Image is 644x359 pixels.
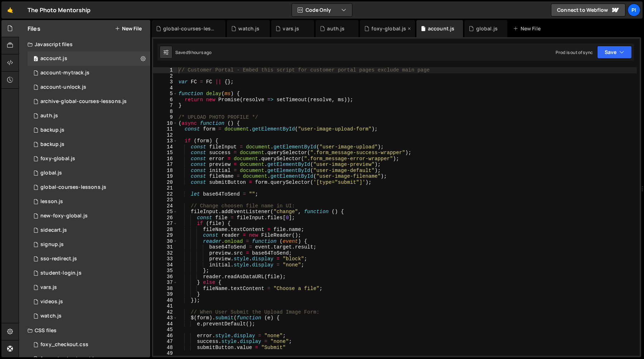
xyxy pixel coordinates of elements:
div: 34 [153,262,177,268]
div: 41 [153,303,177,309]
div: 9 hours ago [188,49,212,55]
div: new-foxy-global.js [40,213,88,219]
div: videos.js [40,299,63,305]
div: 5 [153,91,177,97]
div: watch.js [238,25,259,32]
div: 48 [153,345,177,351]
div: 17 [153,162,177,168]
div: 2 [153,73,177,79]
div: 36 [153,274,177,280]
div: 25 [153,209,177,215]
div: CSS files [19,323,150,338]
div: vars.js [283,25,299,32]
div: archive-global-courses-lessons.js [40,98,127,105]
div: 13533/46953.js [28,266,150,280]
div: 1 [153,67,177,73]
div: 24 [153,203,177,209]
div: 49 [153,350,177,356]
a: 🤙 [1,1,19,19]
div: sidecart.js [40,227,67,233]
div: 13533/45030.js [28,137,150,152]
button: Code Only [292,4,352,16]
div: backup.js [40,141,64,148]
div: 13533/39483.js [28,166,150,180]
div: account.js [40,55,67,62]
div: 18 [153,168,177,174]
div: 30 [153,238,177,245]
div: 13533/42246.js [28,295,150,309]
div: 21 [153,185,177,191]
div: 16 [153,156,177,162]
div: 13533/43446.js [28,223,150,237]
div: 14 [153,144,177,150]
div: 13533/38527.js [28,309,150,323]
button: Save [597,46,632,59]
div: Javascript files [19,37,150,51]
div: 13533/34219.js [28,152,150,166]
div: 9 [153,114,177,121]
span: 0 [34,56,38,62]
div: 39 [153,291,177,297]
div: 37 [153,280,177,286]
div: 22 [153,191,177,197]
div: 13533/47004.js [28,252,150,266]
a: Pi [628,4,640,16]
div: 27 [153,221,177,227]
div: 11 [153,126,177,132]
div: 13533/35472.js [28,195,150,209]
div: 33 [153,256,177,262]
div: 20 [153,179,177,186]
div: Saved [175,49,212,55]
div: 13533/45031.js [28,123,150,137]
button: New File [115,26,142,31]
div: account-unlock.js [40,84,86,90]
div: foxy_checkout.css [40,341,88,348]
div: 23 [153,197,177,203]
div: 13533/38507.css [28,338,150,352]
div: account.js [428,25,455,32]
div: global-courses-lessons.js [163,25,217,32]
div: account-mytrack.js [40,70,89,76]
div: global-courses-lessons.js [40,184,106,191]
div: 13533/34034.js [28,109,150,123]
div: 4 [153,85,177,91]
div: 35 [153,268,177,274]
div: 44 [153,321,177,327]
a: Connect to Webflow [551,4,625,16]
div: 13533/35364.js [28,237,150,252]
div: 13533/38628.js [28,66,150,80]
div: New File [513,25,543,32]
div: 3 [153,79,177,85]
div: 28 [153,227,177,233]
div: global.js [476,25,498,32]
div: 13533/43968.js [28,94,150,109]
h2: Files [28,25,40,33]
div: 13533/38978.js [28,280,150,295]
div: 29 [153,232,177,238]
div: 10 [153,121,177,127]
div: 12 [153,132,177,138]
div: 32 [153,250,177,256]
div: vars.js [40,284,57,291]
div: 42 [153,309,177,315]
div: 13533/41206.js [28,80,150,94]
div: backup.js [40,127,64,133]
div: global.js [40,170,62,176]
div: lesson.js [40,198,63,205]
div: 13533/34220.js [28,51,150,66]
div: 19 [153,173,177,179]
div: 46 [153,333,177,339]
div: 7 [153,103,177,109]
div: foxy-global.js [371,25,406,32]
div: watch.js [40,313,62,319]
div: 45 [153,327,177,333]
div: 43 [153,315,177,321]
div: sso-redirect.js [40,256,77,262]
div: 6 [153,97,177,103]
div: student-login.js [40,270,82,276]
div: 8 [153,109,177,115]
div: 13533/35292.js [28,180,150,195]
div: 40 [153,297,177,304]
div: auth.js [40,113,58,119]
